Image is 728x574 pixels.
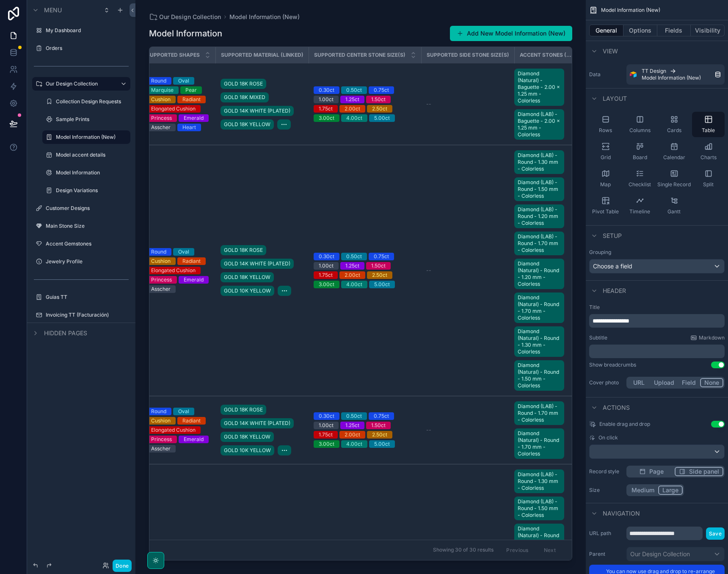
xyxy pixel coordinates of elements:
span: Our Design Collection [630,550,690,558]
a: 0.30ct0.50ct0.75ct1.00ct1.25ct1.50ct1.75ct2.00ct2.50ct3.00ct4.00ct5.00ct [314,86,416,122]
span: GOLD 18K MIXED [224,94,265,101]
span: Diamond (Natural) - Round - 1.20 mm - Colorless [518,260,561,287]
div: Emerald [184,276,204,284]
span: Diamond (LAB) - Round - 1.20 mm - Colorless [518,206,561,226]
button: Options [623,25,657,36]
div: 2.50ct [372,431,387,439]
a: Our Design Collection [149,13,221,21]
button: Gantt [658,193,690,218]
span: Diamond (Natural) - Round - 1.00 mm - Colorless [518,525,561,552]
div: 1.50ct [371,422,386,429]
span: Single Record [657,181,691,188]
a: Diamond (Natural) - Round - 1.30 mm - Colorless [514,326,564,357]
span: Diamond (LAB) - Round - 1.50 mm - Colorless [518,179,561,199]
a: Invoicing TT (Facturación) [46,312,125,318]
button: Done [113,560,132,572]
div: 0.50ct [346,253,362,260]
label: Main Stone Size [46,223,125,229]
span: Supported Side Stone Size(s) [427,52,509,58]
span: Diamond (Natural) - Round - 1.70 mm - Colorless [518,430,561,457]
span: GOLD 14K WHITE (PLATED) [224,260,290,267]
span: Diamond (Natural) - Round - 1.30 mm - Colorless [518,328,561,355]
a: Diamond (LAB) - Round - 1.70 mm - ColorlessDiamond (Natural) - Round - 1.70 mm - Colorless [514,400,568,461]
span: Supported Shapes [146,52,200,58]
span: Model Information (New) [229,13,300,21]
div: Oval [178,77,189,85]
div: 0.50ct [346,86,362,94]
a: GOLD 18K ROSEGOLD 14K WHITE (PLATED)GOLD 18K YELLOWGOLD 10K YELLOW [221,243,303,298]
a: Accent Gemstones [46,240,125,247]
span: Navigation [603,509,640,518]
a: Diamond (LAB) - Round - 1.70 mm - Colorless [514,232,564,255]
span: Menu [44,6,62,14]
div: Radiant [182,257,201,265]
div: Round [151,77,166,85]
span: GOLD 18K ROSE [224,406,263,413]
a: Add New Model Information (New) [450,26,572,41]
span: -- [426,101,431,108]
div: scrollable content [589,345,725,358]
span: GOLD 10K YELLOW [224,287,271,294]
span: -- [426,427,431,433]
span: On click [598,434,618,441]
span: GOLD 18K ROSE [224,80,263,87]
div: Radiant [182,96,201,103]
a: Diamond (Natural) - Round - 1.70 mm - Colorless [514,293,564,323]
div: Choose a field [590,259,724,273]
div: Round [151,408,166,415]
span: Grid [601,154,611,161]
div: Asscher [151,285,171,293]
a: Diamond (LAB) - Round - 1.30 mm - ColorlessDiamond (LAB) - Round - 1.50 mm - ColorlessDiamond (LA... [514,149,568,392]
label: Grouping [589,249,611,256]
a: Model Information (New) [56,134,125,141]
div: Elongated Cushion [151,426,196,434]
a: Diamond (Natural) - Round - 1.50 mm - Colorless [514,360,564,391]
span: Charts [700,154,717,161]
h1: Model Information [149,28,222,39]
div: 1.75ct [319,431,333,439]
span: Layout [603,94,627,103]
span: Diamond (LAB) - Round - 1.70 mm - Colorless [518,403,561,423]
button: None [700,378,723,387]
div: Show breadcrumbs [589,362,636,368]
div: 5.00ct [374,440,390,448]
button: Grid [589,139,622,164]
span: Enable drag and drop [599,421,650,428]
div: 1.00ct [319,422,334,429]
span: Markdown [699,334,725,341]
span: Diamond (LAB) - Round - 1.70 mm - Colorless [518,233,561,254]
label: URL path [589,530,623,537]
div: Cushion [151,257,171,265]
div: 3.00ct [319,114,334,122]
div: 1.25ct [345,96,359,103]
span: Diamond (Natural) - Round - 1.70 mm - Colorless [518,294,561,321]
a: RoundOvalCushionRadiantElongated CushionPrincessEmeraldAsscher [146,408,210,453]
span: Setup [603,232,622,240]
span: Calendar [663,154,685,161]
label: Collection Design Requests [56,98,125,105]
span: View [603,47,618,55]
a: Diamond (Natural) - Round - 1.20 mm - Colorless [514,259,564,289]
button: URL [628,378,650,387]
span: Diamond (LAB) - Round - 1.50 mm - Colorless [518,498,561,519]
div: 0.75ct [374,86,389,94]
div: 0.75ct [374,412,389,420]
span: Gantt [667,208,681,215]
div: Elongated Cushion [151,105,196,113]
span: Model Information (New) [642,75,701,81]
button: Field [678,378,700,387]
label: Title [589,304,725,311]
span: GOLD 14K WHITE (PLATED) [224,108,290,114]
label: Model Information [56,169,125,176]
span: Diamond (Natural) - Baguette - 2.00 x 1.25 mm - Colorless [518,70,561,104]
label: Customer Designs [46,205,125,212]
button: Single Record [658,166,690,191]
div: 0.30ct [319,86,334,94]
div: Princess [151,436,172,443]
label: Sample Prints [56,116,125,123]
div: Round [151,248,166,256]
span: Board [633,154,647,161]
a: -- [426,101,509,108]
a: TT DesignModel Information (New) [626,64,725,85]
